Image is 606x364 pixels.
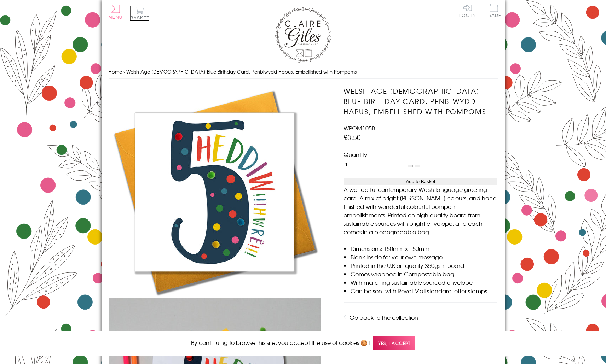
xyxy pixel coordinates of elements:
button: Basket [130,6,149,21]
img: Claire Giles Greetings Cards [275,7,331,63]
li: Can be sent with Royal Mail standard letter stamps [351,287,497,295]
label: Quantity [344,150,367,159]
a: Trade [486,4,501,19]
p: A wonderful contemporary Welsh language greeting card. A mix of bright [PERSON_NAME] colours, and... [344,185,497,236]
img: Welsh Age 5 Blue Birthday Card, Penblwydd Hapus, Embellished with Pompoms [109,86,321,298]
span: Trade [486,4,501,17]
nav: breadcrumbs [109,65,498,79]
button: Menu [109,5,123,20]
span: Yes, I accept [373,336,415,350]
li: Printed in the U.K on quality 350gsm board [351,261,497,270]
span: Add to Basket [406,179,435,184]
span: WPOM105B [344,124,375,132]
a: Go back to the collection [350,313,418,322]
button: Add to Basket [344,178,497,185]
span: Menu [109,15,123,20]
span: Welsh Age [DEMOGRAPHIC_DATA] Blue Birthday Card, Penblwydd Hapus, Embellished with Pompoms [126,68,357,75]
span: £3.50 [344,132,361,142]
li: Dimensions: 150mm x 150mm [351,244,497,253]
span: › [123,68,125,75]
li: Comes wrapped in Compostable bag [351,270,497,278]
a: Log In [459,4,476,17]
a: Home [109,68,122,75]
li: With matching sustainable sourced envelope [351,278,497,287]
li: Blank inside for your own message [351,253,497,261]
h1: Welsh Age [DEMOGRAPHIC_DATA] Blue Birthday Card, Penblwydd Hapus, Embellished with Pompoms [344,86,497,116]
